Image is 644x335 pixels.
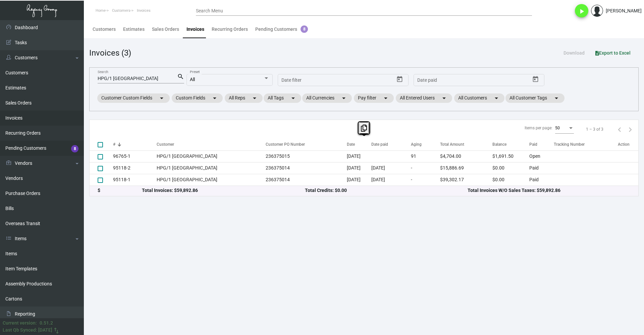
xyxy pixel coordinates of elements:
mat-chip: Customer Custom Fields [97,93,170,103]
div: Total Invoices W/O Sales Taxes: $59,892.86 [468,187,630,194]
mat-icon: search [177,73,184,81]
span: Download [563,50,585,56]
span: Customers [112,8,130,13]
span: 50 [555,126,560,130]
div: Date [347,141,371,147]
mat-icon: arrow_drop_down [552,94,560,102]
div: Current version: [3,320,37,327]
td: Open [529,150,554,162]
div: Total Amount [440,141,464,147]
div: Customer PO Number [266,141,347,147]
td: $15,886.69 [440,162,492,174]
input: End date [444,78,499,83]
div: Pending Customers [255,26,308,33]
div: Date [347,141,355,147]
div: Aging [411,141,422,147]
button: Download [558,47,590,59]
td: Paid [529,174,554,186]
div: Total Invoices: $59,892.86 [142,187,305,194]
td: 96765-1 [113,150,157,162]
td: HPG/1 [GEOGRAPHIC_DATA] [157,162,262,174]
div: Aging [411,141,440,147]
div: Customers [93,26,116,33]
td: $4,704.00 [440,150,492,162]
span: Export to Excel [595,50,631,56]
td: 91 [411,150,440,162]
mat-icon: arrow_drop_down [289,94,297,102]
div: Paid [529,141,537,147]
button: Export to Excel [590,47,636,59]
mat-chip: All Reps [225,93,263,103]
td: $0.00 [492,174,529,186]
mat-icon: arrow_drop_down [158,94,166,102]
mat-chip: Pay filter [354,93,394,103]
td: [DATE] [347,150,371,162]
div: Total Amount [440,141,492,147]
div: Sales Orders [152,26,179,33]
mat-chip: All Entered Users [396,93,452,103]
button: Previous page [614,124,625,135]
td: $39,302.17 [440,174,492,186]
mat-chip: All Customer Tags [505,93,565,103]
td: $1,691.50 [492,150,529,162]
div: Customer PO Number [266,141,305,147]
div: Tracking Number [554,141,618,147]
mat-icon: arrow_drop_down [382,94,390,102]
div: # [113,141,115,147]
span: Home [96,8,106,13]
td: [DATE] [347,162,371,174]
img: admin@bootstrapmaster.com [591,5,603,17]
mat-icon: arrow_drop_down [492,94,500,102]
td: Paid [529,162,554,174]
span: All [190,77,195,82]
div: 0.51.2 [40,320,53,327]
td: HPG/1 [GEOGRAPHIC_DATA] [157,174,262,186]
div: Paid [529,141,554,147]
mat-icon: arrow_drop_down [211,94,219,102]
mat-icon: arrow_drop_down [251,94,259,102]
div: Balance [492,141,529,147]
div: 1 – 3 of 3 [586,126,603,132]
td: - [411,162,440,174]
td: - [411,174,440,186]
div: Customer [157,141,174,147]
div: Total Credits: $0.00 [305,187,468,194]
td: [DATE] [347,174,371,186]
td: [DATE] [371,162,411,174]
div: Invoices (3) [89,47,131,59]
td: 95118-2 [113,162,157,174]
td: 236375015 [262,150,347,162]
input: Start date [281,78,302,83]
td: HPG/1 [GEOGRAPHIC_DATA] [157,150,262,162]
div: Customer [157,141,262,147]
div: Invoices [186,26,204,33]
td: [DATE] [371,174,411,186]
div: Date paid [371,141,388,147]
input: End date [308,78,363,83]
input: Start date [417,78,438,83]
mat-select: Items per page: [555,126,574,131]
mat-icon: arrow_drop_down [440,94,448,102]
i: Copy [361,125,367,132]
div: Date paid [371,141,411,147]
button: Open calendar [530,74,541,85]
td: 236375014 [262,174,347,186]
div: Balance [492,141,506,147]
td: 236375014 [262,162,347,174]
mat-chip: All Customers [454,93,504,103]
span: Invoices [137,8,151,13]
div: Estimates [123,26,145,33]
th: Action [618,139,638,150]
div: Items per page: [525,125,552,131]
td: 95118-1 [113,174,157,186]
mat-icon: arrow_drop_down [340,94,348,102]
mat-chip: All Currencies [302,93,352,103]
td: $0.00 [492,162,529,174]
mat-chip: All Tags [264,93,301,103]
div: Recurring Orders [212,26,248,33]
button: play_arrow [575,4,588,17]
button: Next page [625,124,636,135]
i: play_arrow [578,7,586,15]
div: Last Qb Synced: [DATE] [3,327,52,334]
div: Tracking Number [554,141,585,147]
